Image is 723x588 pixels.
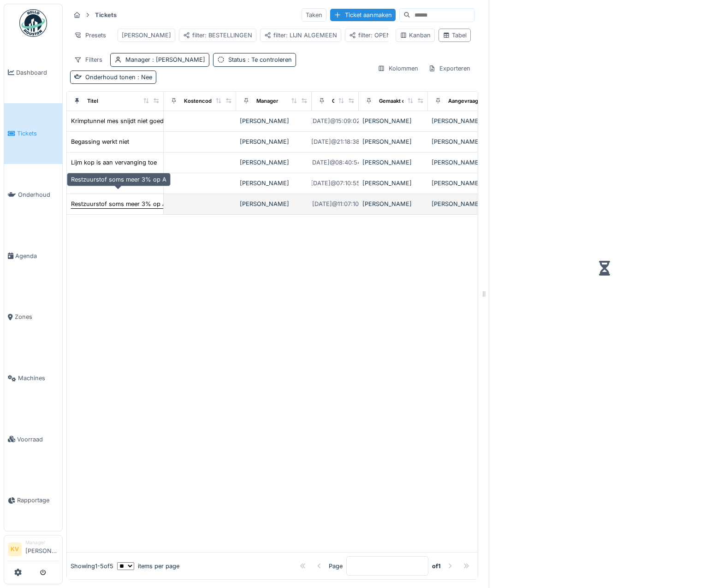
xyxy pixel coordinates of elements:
[311,137,360,146] div: [DATE] @ 21:18:38
[424,62,474,75] div: Exporteren
[362,179,424,188] div: [PERSON_NAME]
[71,158,157,167] div: Lijm kop is aan vervanging toe
[15,312,59,321] span: Zones
[240,179,308,188] div: [PERSON_NAME]
[379,97,414,105] div: Gemaakt door
[330,9,396,21] div: Ticket aanmaken
[85,73,152,82] div: Onderhoud tonen
[362,137,424,146] div: [PERSON_NAME]
[256,97,278,105] div: Manager
[17,435,59,444] span: Voorraad
[71,200,166,208] div: Restzuurstof soms meer 3% op A
[122,31,171,40] div: [PERSON_NAME]
[87,97,98,105] div: Titel
[25,539,59,546] div: Manager
[67,173,171,186] div: Restzuurstof soms meer 3% op A
[302,8,326,22] div: Taken
[183,31,252,40] div: filter: BESTELLINGEN
[117,562,179,570] div: items per page
[240,158,308,167] div: [PERSON_NAME]
[4,409,62,470] a: Voorraad
[19,9,47,37] img: Badge_color-CXgf-gQk.svg
[17,129,59,138] span: Tickets
[91,11,120,19] strong: Tickets
[432,158,505,167] div: [PERSON_NAME]
[432,117,505,125] div: [PERSON_NAME]
[246,56,292,63] span: : Te controleren
[432,137,505,146] div: [PERSON_NAME]
[4,347,62,409] a: Machines
[349,31,431,40] div: filter: OPEN DAY TICKETS
[4,164,62,225] a: Onderhoud
[329,562,343,570] div: Page
[310,117,360,125] div: [DATE] @ 15:09:02
[4,225,62,287] a: Agenda
[4,287,62,348] a: Zones
[150,56,205,63] span: : [PERSON_NAME]
[184,97,215,105] div: Kostencode
[400,31,431,40] div: Kanban
[228,55,292,64] div: Status
[25,539,59,559] li: [PERSON_NAME]
[311,179,360,188] div: [DATE] @ 07:10:55
[432,200,505,208] div: [PERSON_NAME]
[432,179,505,188] div: [PERSON_NAME]
[332,97,361,105] div: Gemaakt op
[136,74,152,81] span: : Nee
[4,42,62,103] a: Dashboard
[70,53,107,66] div: Filters
[443,31,467,40] div: Tabel
[448,97,494,105] div: Aangevraagd door
[17,496,59,505] span: Rapportage
[15,252,59,260] span: Agenda
[18,374,59,382] span: Machines
[71,562,113,570] div: Showing 1 - 5 of 5
[70,29,110,42] div: Presets
[125,55,205,64] div: Manager
[8,542,22,556] li: KV
[8,539,59,561] a: KV Manager[PERSON_NAME]
[362,200,424,208] div: [PERSON_NAME]
[71,137,129,146] div: Begassing werkt niet
[71,117,164,125] div: Krimptunnel mes snijdt niet goed
[4,470,62,531] a: Rapportage
[240,137,308,146] div: [PERSON_NAME]
[16,68,59,77] span: Dashboard
[264,31,337,40] div: filter: LIJN ALGEMEEN
[240,117,308,125] div: [PERSON_NAME]
[362,158,424,167] div: [PERSON_NAME]
[18,190,59,199] span: Onderhoud
[362,117,424,125] div: [PERSON_NAME]
[373,62,422,75] div: Kolommen
[310,158,361,167] div: [DATE] @ 08:40:54
[432,562,441,570] strong: of 1
[312,200,359,208] div: [DATE] @ 11:07:10
[240,200,308,208] div: [PERSON_NAME]
[4,103,62,165] a: Tickets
